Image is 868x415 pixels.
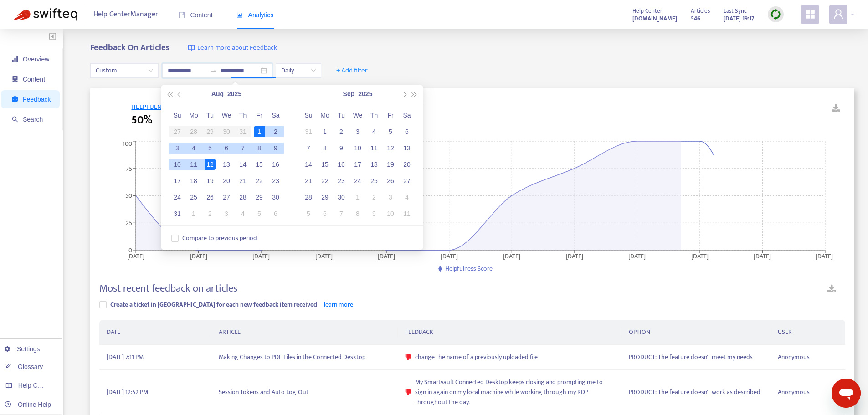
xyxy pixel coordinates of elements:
div: 30 [336,192,347,203]
td: 2025-09-06 [399,123,415,140]
span: Help Center [632,6,663,16]
td: 2025-09-29 [317,189,333,205]
tspan: [DATE] [315,251,333,261]
span: Articles [691,6,710,16]
span: My Smartvault Connected Desktop keeps closing and prompting me to sign in again on my local machi... [415,377,614,407]
td: 2025-08-24 [169,189,185,205]
td: 2025-09-05 [382,123,399,140]
div: 15 [254,159,265,170]
div: 1 [352,192,363,203]
th: Tu [202,107,218,123]
td: 2025-09-01 [317,123,333,140]
th: OPTION [621,320,770,345]
th: We [349,107,366,123]
td: 2025-08-28 [235,189,251,205]
div: 14 [237,159,248,170]
td: 2025-08-13 [218,156,235,173]
td: 2025-08-29 [251,189,267,205]
a: Glossary [5,363,43,370]
div: 7 [336,208,347,219]
td: 2025-08-16 [267,156,284,173]
div: 7 [303,143,314,154]
td: 2025-08-22 [251,173,267,189]
td: 2025-08-30 [267,189,284,205]
span: dislike [405,354,411,360]
td: 2025-10-09 [366,205,382,222]
td: 2025-09-02 [202,205,218,222]
td: 2025-09-09 [333,140,349,156]
th: Mo [185,107,202,123]
td: 2025-08-12 [202,156,218,173]
th: ARTICLE [211,320,398,345]
th: Sa [399,107,415,123]
th: USER [770,320,845,345]
span: Overview [23,56,49,63]
div: 2 [369,192,380,203]
div: 11 [188,159,199,170]
strong: [DATE] 19:17 [724,14,754,24]
div: 29 [319,192,330,203]
td: 2025-08-08 [251,140,267,156]
td: 2025-09-27 [399,173,415,189]
span: PRODUCT: The feature doesn't meet my needs [629,352,753,362]
div: 4 [237,208,248,219]
td: 2025-09-06 [267,205,284,222]
tspan: 100 [123,138,132,149]
tspan: [DATE] [691,251,709,261]
td: 2025-09-30 [333,189,349,205]
div: 8 [254,143,265,154]
tspan: 50 [125,190,132,201]
tspan: 25 [126,218,132,228]
tspan: [DATE] [503,251,521,261]
span: user [833,9,844,20]
div: 3 [385,192,396,203]
tspan: [DATE] [190,251,207,261]
div: 5 [303,208,314,219]
span: Anonymous [778,352,810,362]
div: 3 [221,208,232,219]
span: Learn more about Feedback [197,43,277,53]
span: to [210,67,217,74]
div: 9 [270,143,281,154]
div: 16 [270,159,281,170]
div: 4 [369,126,380,137]
div: 2 [205,208,216,219]
span: [DATE] 7:11 PM [107,352,144,362]
th: Fr [382,107,399,123]
span: Create a ticket in [GEOGRAPHIC_DATA] for each new feedback item received [110,299,317,310]
td: 2025-09-15 [317,156,333,173]
td: 2025-08-10 [169,156,185,173]
th: We [218,107,235,123]
td: 2025-09-11 [366,140,382,156]
td: 2025-09-05 [251,205,267,222]
div: 15 [319,159,330,170]
div: 23 [336,175,347,186]
td: 2025-10-05 [300,205,317,222]
div: 6 [401,126,412,137]
td: 2025-10-08 [349,205,366,222]
div: 31 [303,126,314,137]
th: Th [235,107,251,123]
div: 25 [188,192,199,203]
div: 5 [205,143,216,154]
div: 5 [254,208,265,219]
div: 25 [369,175,380,186]
th: Sa [267,107,284,123]
span: Help Centers [18,382,56,389]
a: [DOMAIN_NAME] [632,13,677,24]
a: Online Help [5,401,51,408]
div: 13 [221,159,232,170]
div: 6 [270,208,281,219]
div: 12 [205,159,216,170]
td: 2025-08-01 [251,123,267,140]
td: 2025-08-15 [251,156,267,173]
td: 2025-09-18 [366,156,382,173]
a: Learn more about Feedback [188,43,277,53]
td: 2025-09-22 [317,173,333,189]
div: 24 [172,192,183,203]
div: 6 [221,143,232,154]
tspan: [DATE] [566,251,583,261]
td: 2025-09-26 [382,173,399,189]
td: 2025-09-19 [382,156,399,173]
span: PRODUCT: The feature doesn't work as described [629,387,760,397]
